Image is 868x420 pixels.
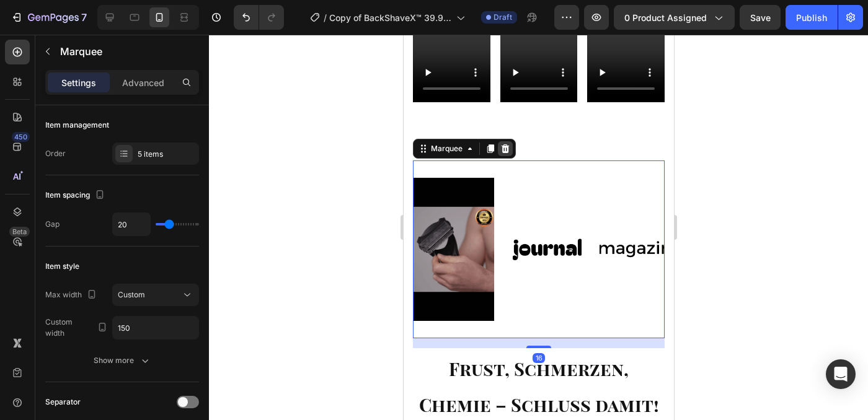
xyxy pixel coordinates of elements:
div: Order [45,148,66,159]
iframe: Design area [404,35,674,420]
strong: Frust, Schmerzen, Chemie – Schluss damit! [15,322,255,382]
p: Marquee [60,44,194,59]
button: 7 [5,5,92,30]
div: Item style [45,261,79,272]
button: Show more [45,349,199,372]
div: Gap [45,219,60,230]
p: Advanced [122,76,164,89]
button: 0 product assigned [614,5,735,30]
div: 16 [129,318,141,328]
div: Marquee [25,108,61,120]
span: 0 product assigned [624,11,707,24]
p: 7 [81,10,87,25]
div: Undo/Redo [234,5,284,30]
input: Auto [113,213,150,235]
span: Copy of BackShaveX™ 39.95€ Preis test – Mühelose Rückenrasur für Männer original- Produktseite - ... [329,11,451,24]
div: Item spacing [45,187,107,204]
div: Item management [45,120,109,131]
div: Show more [94,354,151,367]
div: Publish [796,11,827,24]
div: 5 items [138,149,196,160]
button: Custom [112,284,199,306]
span: Draft [494,12,512,23]
span: Save [750,12,771,23]
button: Save [740,5,781,30]
div: Custom width [45,317,110,339]
input: Auto [113,317,198,339]
img: Alt image [196,198,277,232]
div: Open Intercom Messenger [826,359,856,389]
p: Settings [61,76,96,89]
div: Max width [45,287,99,304]
div: 450 [12,132,30,142]
div: Separator [45,396,81,408]
button: Publish [786,5,838,30]
div: Beta [9,227,30,237]
span: / [324,11,327,24]
span: Custom [118,290,145,299]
